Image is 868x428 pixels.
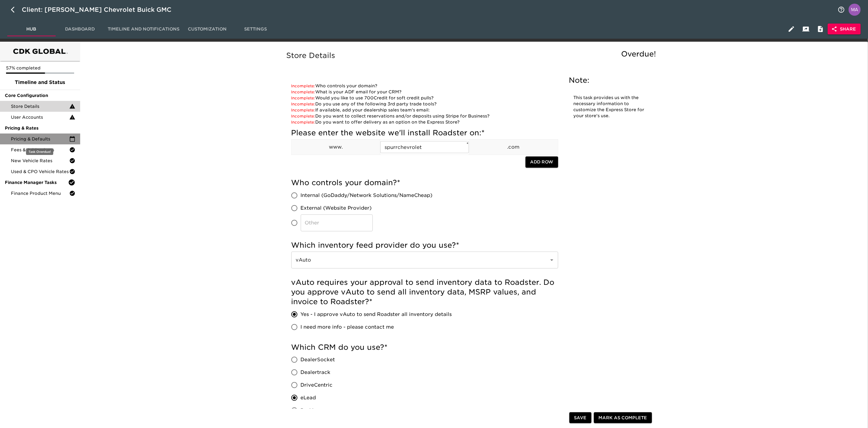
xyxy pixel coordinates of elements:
button: Save [569,412,591,423]
span: Pricing & Rates [5,125,75,131]
span: Mark as Complete [599,414,647,422]
a: Do you use any of the following 3rd party trade tools? [291,101,437,106]
span: Customization [187,25,228,33]
span: Finance Product Menu [11,190,69,196]
span: Internal (GoDaddy/Network Solutions/NameCheap) [301,192,433,199]
h5: Note: [569,76,651,85]
span: Incomplete: [291,90,316,94]
p: 57% completed [6,65,74,71]
span: Finance Manager Tasks [5,179,68,185]
span: DealerSocket [301,356,335,363]
h5: vAuto requires your approval to send inventory data to Roadster. Do you approve vAuto to send all... [291,278,558,307]
span: Pricing & Defaults [11,136,69,142]
span: Store Details [11,103,69,109]
span: Timeline and Status [5,79,75,86]
span: New Vehicle Rates [11,158,69,164]
h5: Which inventory feed provider do you use? [291,240,558,250]
span: Incomplete: [291,102,316,106]
span: I need more info - please contact me [301,323,394,331]
span: Incomplete: [291,114,316,118]
h5: Please enter the website we'll install Roadster on: [291,128,558,138]
span: Incomplete: [291,120,316,124]
button: Share [828,24,861,35]
p: This task provides us with the necessary information to customize the Express Store for your stor... [574,95,646,119]
button: Client View [799,22,813,36]
button: Add Row [526,156,558,168]
span: Settings [235,25,276,33]
a: Do you want to offer delivery as an option on the Express Store? [291,120,460,124]
span: Fees & Addendums [11,147,69,153]
img: Profile [849,4,861,16]
span: eLead [301,394,316,401]
button: Internal Notes and Comments [813,22,828,36]
span: ProMax [301,407,320,414]
h5: Who controls your domain? [291,178,558,188]
span: Overdue! [621,50,656,58]
h5: Which CRM do you use? [291,343,558,352]
span: User Accounts [11,114,69,120]
span: Timeline and Notifications [108,25,179,33]
p: www. [292,143,380,151]
button: Mark as Complete [594,412,652,423]
button: Edit Hub [784,22,799,36]
a: Would you like to use 700Credit for soft credit pulls? [291,95,434,100]
span: DriveCentric [301,381,333,389]
a: Do you want to collect reservations and/or deposits using Stripe for Business? [291,114,490,118]
button: notifications [834,2,849,17]
span: External (Website Provider) [301,204,372,212]
p: .com [469,143,558,151]
a: If available, add your dealership sales team's email: [291,108,430,112]
span: Used & CPO Vehicle Rates [11,169,69,175]
a: What is your ADF email for your CRM? [291,89,402,94]
button: Open [548,256,556,264]
span: Share [833,25,856,33]
input: Other [301,214,373,231]
span: Save [574,414,587,422]
span: Dashboard [59,25,100,33]
span: Incomplete: [291,96,316,100]
span: Incomplete: [291,84,316,88]
div: Client: [PERSON_NAME] Chevrolet Buick GMC [22,5,180,14]
span: Yes - I approve vAuto to send Roadster all inventory details [301,311,452,318]
a: Who controls your domain? [291,83,378,88]
span: Hub [11,25,52,33]
span: Incomplete: [291,108,316,112]
span: Add Row [530,158,553,166]
span: Dealertrack [301,369,331,376]
h5: Store Details [287,51,659,60]
span: Core Configuration [5,92,75,98]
